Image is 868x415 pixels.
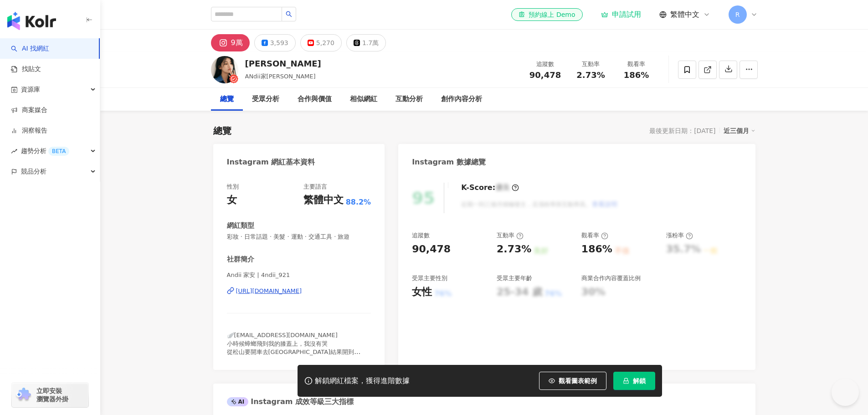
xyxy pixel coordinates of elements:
[303,183,327,191] div: 主要語言
[362,36,379,49] div: 1.7萬
[303,193,344,207] div: 繁體中文
[649,127,715,134] div: 最後更新日期：[DATE]
[412,242,451,256] div: 90,478
[11,148,17,154] span: rise
[227,397,249,406] div: AI
[576,71,605,80] span: 2.73%
[346,197,371,207] span: 88.2%
[666,231,693,240] div: 漲粉率
[15,388,32,402] img: chrome extension
[581,242,612,256] div: 186%
[11,65,41,74] a: 找貼文
[528,60,563,69] div: 追蹤數
[574,60,608,69] div: 互動率
[227,255,254,264] div: 社群簡介
[220,94,234,105] div: 總覽
[300,34,342,51] button: 5,270
[315,376,410,386] div: 解鎖網紅檔案，獲得進階數據
[11,126,47,135] a: 洞察報告
[227,157,315,167] div: Instagram 網紅基本資料
[48,147,69,156] div: BETA
[236,287,302,295] div: [URL][DOMAIN_NAME]
[497,274,532,282] div: 受眾主要年齡
[227,233,371,241] span: 彩妝 · 日常話題 · 美髮 · 運動 · 交通工具 · 旅遊
[245,73,316,80] span: ANdii家[PERSON_NAME]
[21,79,40,100] span: 資源庫
[412,274,447,282] div: 受眾主要性別
[633,377,646,384] span: 解鎖
[227,193,237,207] div: 女
[395,94,423,105] div: 互動分析
[412,285,432,299] div: 女性
[11,44,49,53] a: searchAI 找網紅
[213,124,231,137] div: 總覽
[211,34,250,51] button: 9萬
[581,231,608,240] div: 觀看率
[227,271,371,279] span: Andii 家安 | 4ndii_921
[412,231,430,240] div: 追蹤數
[529,70,561,80] span: 90,478
[211,56,238,83] img: KOL Avatar
[36,387,68,403] span: 立即安裝 瀏覽器外掛
[461,183,519,193] div: K-Score :
[11,106,47,115] a: 商案媒合
[441,94,482,105] div: 創作內容分析
[227,287,371,295] a: [URL][DOMAIN_NAME]
[286,11,292,17] span: search
[231,36,243,49] div: 9萬
[298,94,332,105] div: 合作與價值
[227,183,239,191] div: 性別
[12,383,88,407] a: chrome extension立即安裝 瀏覽器外掛
[346,34,386,51] button: 1.7萬
[21,161,46,182] span: 競品分析
[227,332,361,364] span: 🪽[EMAIL_ADDRESS][DOMAIN_NAME] 小時候蟑螂飛到我的膝蓋上，我沒有哭 從松山要開車去[GEOGRAPHIC_DATA]結果開到[GEOGRAPHIC_DATA]，我也沒有哭
[227,397,354,407] div: Instagram 成效等級三大指標
[539,372,606,390] button: 觀看圖表範例
[670,10,699,20] span: 繁體中文
[619,60,654,69] div: 觀看率
[7,12,56,30] img: logo
[21,141,69,161] span: 趨勢分析
[350,94,377,105] div: 相似網紅
[245,58,321,69] div: [PERSON_NAME]
[624,71,649,80] span: 186%
[316,36,334,49] div: 5,270
[511,8,582,21] a: 預約線上 Demo
[254,34,296,51] button: 3,593
[613,372,655,390] button: 解鎖
[519,10,575,19] div: 預約線上 Demo
[227,221,254,231] div: 網紅類型
[559,377,597,384] span: 觀看圖表範例
[252,94,279,105] div: 受眾分析
[270,36,288,49] div: 3,593
[735,10,740,20] span: R
[724,125,755,137] div: 近三個月
[623,378,629,384] span: lock
[581,274,641,282] div: 商業合作內容覆蓋比例
[412,157,486,167] div: Instagram 數據總覽
[497,242,531,256] div: 2.73%
[497,231,524,240] div: 互動率
[601,10,641,19] a: 申請試用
